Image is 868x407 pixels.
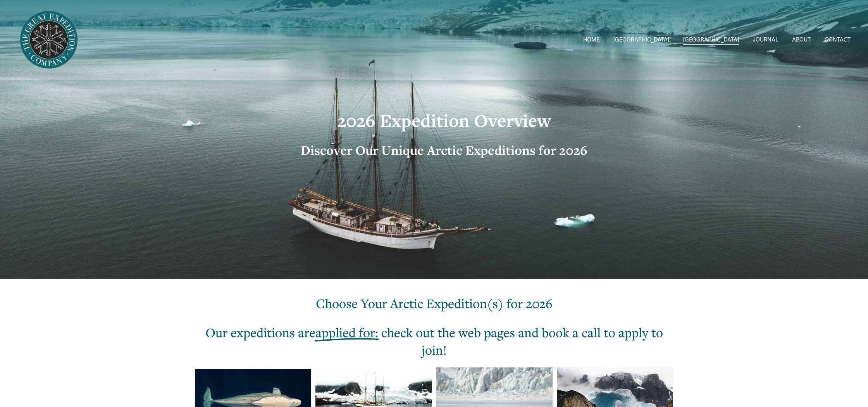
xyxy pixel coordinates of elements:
[583,35,599,46] a: HOME
[683,35,739,46] a: folder dropdown
[753,35,778,46] a: JOURNAL
[613,35,669,45] span: [GEOGRAPHIC_DATA]
[792,35,811,46] a: ABOUT
[301,142,587,159] strong: Discover Our Unique Arctic Expeditions for 2026
[683,35,739,45] span: [GEOGRAPHIC_DATA]
[195,324,673,359] h2: Our expeditions are : check out the web pages and book a call to apply to join!
[17,9,80,71] img: Arctic Expeditions
[613,35,669,46] a: folder dropdown
[337,109,551,132] strong: 2026 Expedition Overview
[195,294,673,312] h2: Choose Your Arctic Expedition(s) for 2026
[825,35,851,46] a: CONTACT
[315,324,375,341] span: applied for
